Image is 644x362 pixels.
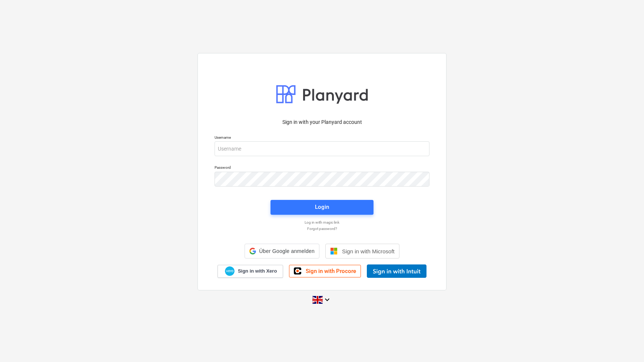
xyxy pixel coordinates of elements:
[245,244,319,259] div: Über Google anmelden
[211,220,433,225] a: Log in with magic link
[215,141,429,156] input: Username
[215,135,429,141] p: Username
[238,268,277,274] span: Sign in with Xero
[225,266,235,276] img: Xero logo
[218,265,283,278] a: Sign in with Xero
[289,265,361,277] a: Sign in with Procore
[323,295,332,304] i: keyboard_arrow_down
[211,226,433,231] a: Forgot password?
[315,202,329,212] div: Login
[215,165,429,171] p: Password
[342,248,395,254] span: Sign in with Microsoft
[215,118,429,126] p: Sign in with your Planyard account
[330,247,338,255] img: Microsoft logo
[306,268,356,274] span: Sign in with Procore
[270,200,374,215] button: Login
[259,248,315,254] span: Über Google anmelden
